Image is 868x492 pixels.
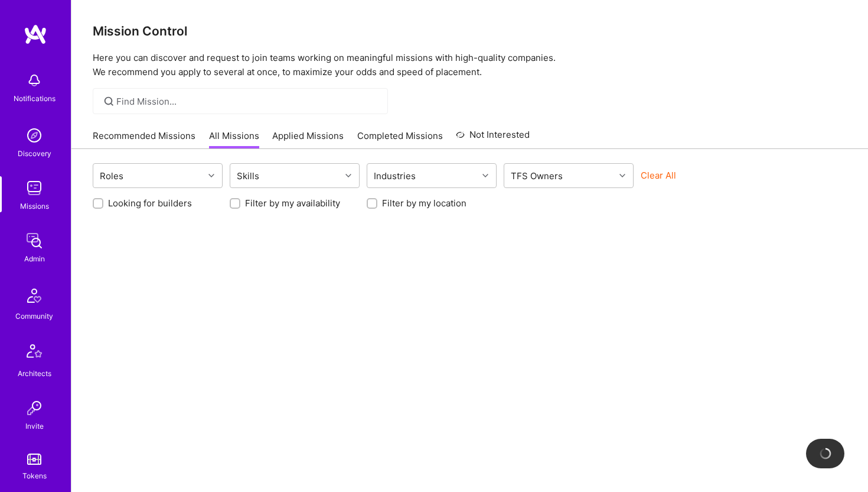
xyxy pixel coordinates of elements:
[508,167,566,184] div: TFS Owners
[22,124,46,147] img: discovery
[208,173,214,179] i: icon Chevron
[18,147,51,160] div: Discovery
[272,130,344,149] a: Applied Missions
[93,130,195,149] a: Recommended Missions
[25,420,44,432] div: Invite
[97,167,126,184] div: Roles
[20,281,48,310] img: Community
[371,167,419,184] div: Industries
[93,24,847,38] h3: Mission Control
[20,339,48,367] img: Architects
[14,92,56,105] div: Notifications
[345,173,351,179] i: icon Chevron
[116,95,379,108] input: Find Mission...
[102,95,116,108] i: icon SearchGrey
[357,130,443,149] a: Completed Missions
[818,446,833,461] img: loading
[209,130,259,149] a: All Missions
[22,229,46,253] img: admin teamwork
[641,169,676,182] button: Clear All
[108,197,192,209] label: Looking for builders
[15,310,53,322] div: Community
[20,200,49,212] div: Missions
[619,173,625,179] i: icon Chevron
[482,173,488,179] i: icon Chevron
[22,396,46,420] img: Invite
[24,253,45,265] div: Admin
[382,197,466,209] label: Filter by my location
[245,197,340,209] label: Filter by my availability
[234,167,262,184] div: Skills
[27,454,41,465] img: tokens
[24,24,47,45] img: logo
[93,51,847,79] p: Here you can discover and request to join teams working on meaningful missions with high-quality ...
[456,128,530,149] a: Not Interested
[22,176,46,200] img: teamwork
[22,69,46,92] img: bell
[22,470,47,482] div: Tokens
[18,367,51,380] div: Architects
